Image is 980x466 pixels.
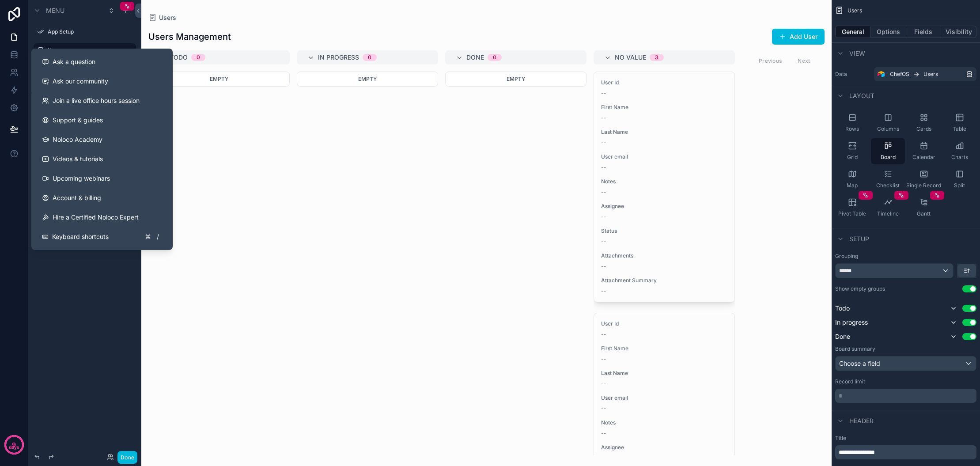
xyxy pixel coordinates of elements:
[835,71,870,78] label: Data
[890,71,909,78] span: ChefOS
[877,210,899,217] span: Timeline
[871,138,905,164] button: Board
[835,138,869,164] button: Grid
[835,389,976,403] div: scrollable content
[835,435,976,442] label: Title
[907,166,941,193] button: Single Record
[53,193,101,202] span: Account & billing
[53,135,102,144] span: Noloco Academy
[845,125,859,133] span: Rows
[835,253,858,260] label: Grouping
[881,154,896,161] span: Board
[849,417,874,425] span: Header
[951,154,968,161] span: Charts
[916,125,931,133] span: Cards
[912,154,935,161] span: Calendar
[954,182,965,189] span: Split
[876,182,900,189] span: Checklist
[835,26,871,38] button: General
[53,96,140,105] span: Join a live office hours session
[35,169,169,188] a: Upcoming webinars
[871,26,906,38] button: Options
[53,213,139,222] span: Hire a Certified Noloco Expert
[35,91,169,110] a: Join a live office hours session
[835,318,868,327] span: In progress
[35,227,169,246] button: Keyboard shortcuts/
[849,91,874,100] span: Layout
[847,154,858,161] span: Grid
[942,110,976,136] button: Table
[836,356,976,371] div: Choose a field
[942,138,976,164] button: Charts
[942,166,976,193] button: Split
[835,332,850,341] span: Done
[874,67,976,81] a: ChefOSUsers
[154,233,161,240] span: /
[46,6,64,15] span: Menu
[871,110,905,136] button: Columns
[871,166,905,193] button: Checklist
[35,149,169,169] a: Videos & tutorials
[907,194,941,221] button: Gantt
[835,194,869,221] button: Pivot Table
[35,188,169,208] a: Account & billing
[12,440,16,449] p: 9
[906,26,942,38] button: Fields
[35,72,169,91] a: Ask our community
[53,57,95,66] span: Ask a question
[53,116,103,125] span: Support & guides
[953,125,966,133] span: Table
[878,71,885,78] img: Airtable Logo
[53,174,110,183] span: Upcoming webinars
[35,52,169,72] button: Ask a question
[53,77,108,86] span: Ask our community
[35,208,169,227] button: Hire a Certified Noloco Expert
[923,71,938,78] span: Users
[849,49,865,58] span: View
[871,194,905,221] button: Timeline
[917,210,931,217] span: Gantt
[117,451,137,464] button: Done
[835,285,885,292] label: Show empty groups
[848,7,862,14] span: Users
[35,110,169,130] a: Support & guides
[48,28,131,35] label: App Setup
[835,445,976,459] div: scrollable content
[907,138,941,164] button: Calendar
[835,378,865,385] label: Record limit
[835,110,869,136] button: Rows
[906,182,941,189] span: Single Record
[35,130,169,149] a: Noloco Academy
[835,356,976,371] button: Choose a field
[53,155,103,163] span: Videos & tutorials
[941,26,976,38] button: Visibility
[847,182,858,189] span: Map
[849,235,869,243] span: Setup
[835,345,875,352] label: Board summary
[52,232,109,241] span: Keyboard shortcuts
[48,47,131,54] label: Users
[907,110,941,136] button: Cards
[838,210,866,217] span: Pivot Table
[835,304,850,313] span: Todo
[835,166,869,193] button: Map
[877,125,899,133] span: Columns
[9,444,19,451] p: days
